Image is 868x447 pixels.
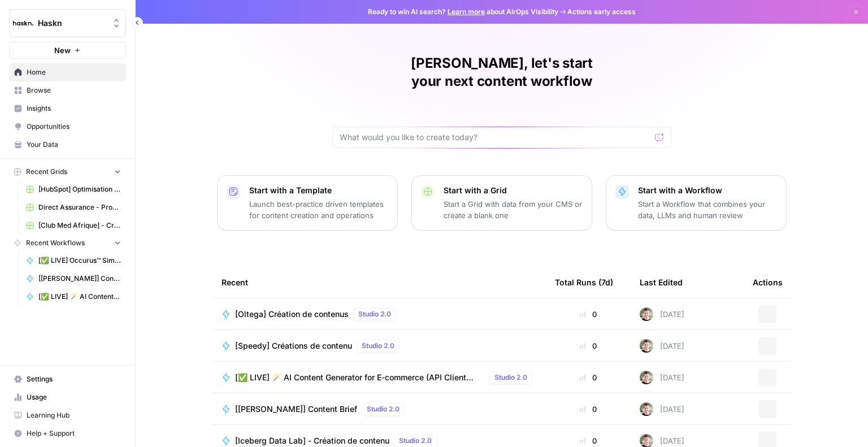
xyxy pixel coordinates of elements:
[640,402,684,416] div: [DATE]
[27,121,121,132] span: Opportunities
[555,309,622,320] div: 0
[444,185,583,196] p: Start with a Grid
[9,63,126,81] a: Home
[235,309,349,320] span: [Oltega] Création de contenus
[9,370,126,388] a: Settings
[249,198,388,221] p: Launch best-practice driven templates for content creation and operations
[38,18,106,29] span: Haskn
[9,81,126,99] a: Browse
[399,436,432,446] span: Studio 2.0
[494,372,527,383] span: Studio 2.0
[555,340,622,351] div: 0
[640,339,653,353] img: 5szy29vhbbb2jvrzb4fwf88ktdwm
[26,238,85,248] span: Recent Workflows
[222,402,537,416] a: [[PERSON_NAME]] Content BriefStudio 2.0
[9,99,126,118] a: Insights
[567,7,636,17] span: Actions early access
[38,292,121,302] span: [✅ LIVE] 🪄 AI Content Generator for E-commerce (API Client Only)
[9,136,126,154] a: Your Data
[21,270,126,288] a: [[PERSON_NAME]] Content Brief
[27,428,121,439] span: Help + Support
[9,163,126,180] button: Recent Grids
[555,403,622,415] div: 0
[640,307,653,321] img: 5szy29vhbbb2jvrzb4fwf88ktdwm
[27,140,121,150] span: Your Data
[222,267,537,298] div: Recent
[9,424,126,442] button: Help + Support
[38,220,121,231] span: [Club Med Afrique] - Création & Optimisation + FAQ
[38,202,121,212] span: Direct Assurance - Prod [PERSON_NAME] (1)
[21,180,126,198] a: [HubSpot] Optimisation - Articles de blog (V2) Grid
[9,235,126,251] button: Recent Workflows
[411,175,592,231] button: Start with a GridStart a Grid with data from your CMS or create a blank one
[640,307,684,321] div: [DATE]
[235,403,357,415] span: [[PERSON_NAME]] Content Brief
[448,7,485,16] a: Learn more
[368,7,558,17] span: Ready to win AI search? about AirOps Visibility
[21,251,126,270] a: [✅ LIVE] Occurus™ Similarity Auto-Clustering
[9,388,126,406] a: Usage
[38,255,121,266] span: [✅ LIVE] Occurus™ Similarity Auto-Clustering
[235,340,352,351] span: [Speedy] Créations de contenu
[640,371,684,384] div: [DATE]
[222,307,537,321] a: [Oltega] Création de contenusStudio 2.0
[9,118,126,136] a: Opportunities
[27,85,121,96] span: Browse
[555,267,613,298] div: Total Runs (7d)
[27,410,121,420] span: Learning Hub
[9,9,126,37] button: Workspace: Haskn
[362,341,394,351] span: Studio 2.0
[640,339,684,353] div: [DATE]
[606,175,787,231] button: Start with a WorkflowStart a Workflow that combines your data, LLMs and human review
[21,216,126,235] a: [Club Med Afrique] - Création & Optimisation + FAQ
[640,402,653,416] img: 5szy29vhbbb2jvrzb4fwf88ktdwm
[54,45,71,56] span: New
[332,54,671,90] h1: [PERSON_NAME], let's start your next content workflow
[9,406,126,424] a: Learning Hub
[340,132,650,143] input: What would you like to create today?
[249,185,388,196] p: Start with a Template
[640,371,653,384] img: 5szy29vhbbb2jvrzb4fwf88ktdwm
[27,103,121,114] span: Insights
[358,309,391,319] span: Studio 2.0
[235,372,485,383] span: [✅ LIVE] 🪄 AI Content Generator for E-commerce (API Client Only)
[555,372,622,383] div: 0
[26,167,67,177] span: Recent Grids
[38,274,121,284] span: [[PERSON_NAME]] Content Brief
[27,392,121,402] span: Usage
[753,267,783,298] div: Actions
[638,198,777,221] p: Start a Workflow that combines your data, LLMs and human review
[640,267,683,298] div: Last Edited
[222,371,537,384] a: [✅ LIVE] 🪄 AI Content Generator for E-commerce (API Client Only)Studio 2.0
[27,67,121,77] span: Home
[638,185,777,196] p: Start with a Workflow
[367,404,400,414] span: Studio 2.0
[38,184,121,194] span: [HubSpot] Optimisation - Articles de blog (V2) Grid
[222,339,537,353] a: [Speedy] Créations de contenuStudio 2.0
[21,198,126,216] a: Direct Assurance - Prod [PERSON_NAME] (1)
[444,198,583,221] p: Start a Grid with data from your CMS or create a blank one
[13,13,33,33] img: Haskn Logo
[217,175,398,231] button: Start with a TemplateLaunch best-practice driven templates for content creation and operations
[555,435,622,446] div: 0
[21,288,126,306] a: [✅ LIVE] 🪄 AI Content Generator for E-commerce (API Client Only)
[9,42,126,59] button: New
[27,374,121,384] span: Settings
[235,435,389,446] span: [Iceberg Data Lab] - Création de contenu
